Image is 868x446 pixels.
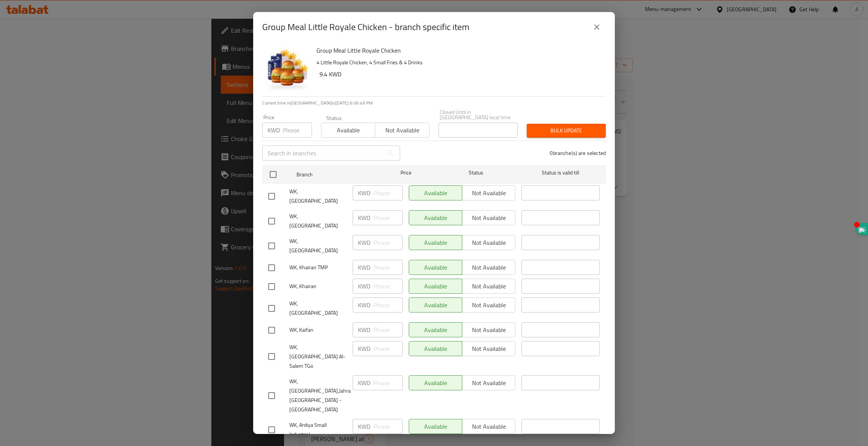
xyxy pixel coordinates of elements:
input: Please enter price [373,279,403,294]
img: Group Meal Little Royale Chicken [262,45,310,93]
p: 0 branche(s) are selected [550,149,606,157]
span: Status [437,168,515,177]
h6: 9.4 KWD [319,69,600,79]
p: KWD [358,238,370,247]
span: WK, Khairan [289,282,347,291]
p: 4 Little Royale Chicken, 4 Small Fries & 4 Drinks [316,58,600,67]
input: Please enter price [373,185,403,200]
p: KWD [358,188,370,197]
input: Please enter price [373,375,403,390]
input: Please enter price [373,322,403,337]
p: KWD [358,282,370,291]
p: KWD [358,213,370,222]
span: WK, [GEOGRAPHIC_DATA],Jahra [GEOGRAPHIC_DATA] - [GEOGRAPHIC_DATA] [289,377,347,414]
span: WK, [GEOGRAPHIC_DATA] [289,212,347,231]
p: KWD [267,126,280,135]
span: WK, [GEOGRAPHIC_DATA] [289,299,347,318]
button: close [588,18,606,36]
input: Please enter price [373,210,403,225]
input: Please enter price [373,260,403,275]
p: KWD [358,344,370,353]
button: Bulk update [527,124,606,138]
p: KWD [358,325,370,334]
p: KWD [358,422,370,431]
input: Please enter price [373,419,403,434]
span: WK, [GEOGRAPHIC_DATA] Al-Salem TGo [289,343,347,371]
p: KWD [358,263,370,272]
h2: Group Meal Little Royale Chicken - branch specific item [262,21,469,33]
span: WK, [GEOGRAPHIC_DATA] [289,237,347,255]
button: Not available [375,123,429,138]
input: Please enter price [373,297,403,313]
button: Available [321,123,375,138]
span: Bulk update [533,126,600,135]
h6: Group Meal Little Royale Chicken [316,45,600,56]
input: Search in branches [262,146,383,161]
span: WK, Kaifan [289,325,347,335]
p: KWD [358,378,370,387]
span: Branch [296,170,375,179]
span: WK, Khairan TMP [289,263,347,272]
span: Available [324,125,372,136]
input: Please enter price [283,123,312,138]
span: Not available [378,125,426,136]
span: Price [381,168,431,177]
p: KWD [358,300,370,309]
input: Please enter price [373,235,403,250]
span: Status is valid till [521,168,600,177]
span: WK, Ardiya Small Industrial [289,420,347,439]
p: Current time in [GEOGRAPHIC_DATA] is [DATE] 6:06:49 PM [262,100,606,106]
input: Please enter price [373,341,403,356]
span: WK, [GEOGRAPHIC_DATA] [289,187,347,206]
